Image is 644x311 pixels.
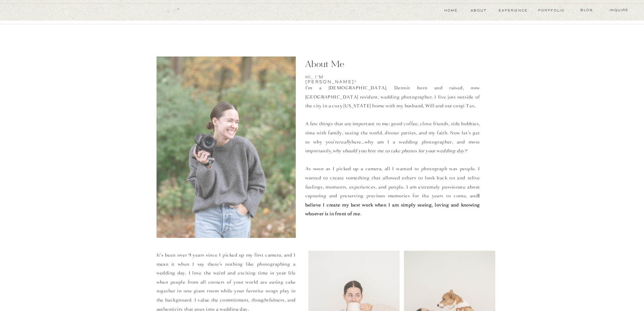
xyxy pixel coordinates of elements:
a: Portfolio [538,8,564,13]
i: really [339,139,352,145]
p: About Me [305,59,350,70]
i: why should you hire me to take photos for your wedding day? [333,148,467,154]
a: experience [498,8,528,13]
p: I'm a [DEMOGRAPHIC_DATA], Detroit born and raised, now [GEOGRAPHIC_DATA] resident, wedding photog... [305,84,480,233]
h2: Hi, I'm [PERSON_NAME]! [305,74,350,79]
a: Home [443,8,458,13]
a: About [471,8,485,13]
a: Inquire [607,7,631,13]
b: I believe I create my best work when I am simply seeing, loving and knowing whoever is in front o... [305,193,480,217]
a: blog [573,7,600,13]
